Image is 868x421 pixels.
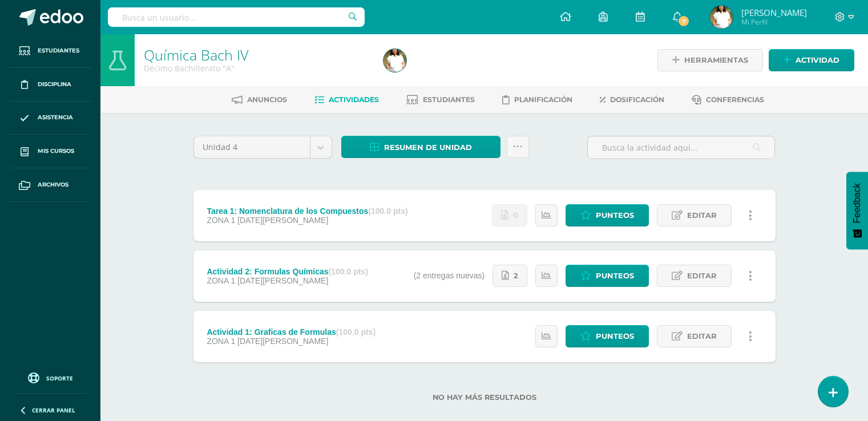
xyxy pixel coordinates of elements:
span: ZONA 1 [207,276,235,285]
a: Mis cursos [9,135,91,168]
a: Anuncios [232,91,287,109]
span: Punteos [596,265,634,286]
span: Herramientas [684,50,748,71]
strong: (100.0 pts) [336,327,376,337]
a: Planificación [502,91,572,109]
a: Punteos [566,265,649,287]
a: Punteos [566,204,649,226]
img: c7b04b25378ff11843444faa8800c300.png [710,6,733,29]
span: 0 [513,205,518,226]
a: Herramientas [657,49,763,71]
span: Punteos [596,205,634,226]
span: Actividades [329,95,379,104]
span: Cerrar panel [32,406,75,414]
input: Busca un usuario... [108,7,365,27]
span: Conferencias [706,95,764,104]
input: Busca la actividad aquí... [588,136,774,159]
a: Actividades [314,91,379,109]
span: [DATE][PERSON_NAME] [237,337,328,346]
span: Editar [687,265,717,286]
span: [PERSON_NAME] [741,7,807,18]
span: ZONA 1 [207,216,235,225]
span: [DATE][PERSON_NAME] [237,216,328,225]
a: Asistencia [9,102,91,135]
a: Soporte [14,370,87,385]
a: Dosificación [600,91,664,109]
span: Editar [687,326,717,347]
span: Feedback [852,183,862,223]
button: Feedback - Mostrar encuesta [846,172,868,249]
label: No hay más resultados [193,393,776,402]
span: 2 [514,265,518,286]
span: Dosificación [610,95,664,104]
a: 2 [492,265,527,287]
span: Soporte [46,374,73,382]
div: Tarea 1: Nomenclatura de los Compuestos [207,207,407,216]
span: [DATE][PERSON_NAME] [237,276,328,285]
a: Estudiantes [406,91,475,109]
h1: Química Bach IV [144,47,370,63]
a: Archivos [9,168,91,202]
a: Disciplina [9,68,91,102]
strong: (100.0 pts) [368,207,407,216]
div: Décimo Bachillerato 'A' [144,63,370,74]
span: Mi Perfil [741,17,807,27]
span: ZONA 1 [207,337,235,346]
span: 7 [677,15,690,27]
span: Actividad [796,50,839,71]
span: Archivos [38,180,68,189]
div: Actividad 1: Graficas de Formulas [207,327,376,337]
span: Mis cursos [38,147,74,156]
a: Actividad [769,49,854,71]
span: Estudiantes [423,95,475,104]
a: Conferencias [692,91,764,109]
span: Asistencia [38,113,73,122]
a: Química Bach IV [144,45,249,64]
a: No se han realizado entregas [492,204,527,226]
span: Estudiantes [38,46,79,55]
span: Disciplina [38,80,71,89]
div: Actividad 2: Formulas Químicas [207,267,368,276]
strong: (100.0 pts) [329,267,368,276]
a: Unidad 4 [194,136,332,158]
span: Resumen de unidad [384,137,472,158]
span: Unidad 4 [203,136,301,158]
span: Punteos [596,326,634,347]
a: Punteos [566,325,649,347]
span: Planificación [514,95,572,104]
a: Resumen de unidad [341,136,500,158]
span: Editar [687,205,717,226]
span: Anuncios [247,95,287,104]
img: c7b04b25378ff11843444faa8800c300.png [383,49,406,72]
a: Estudiantes [9,34,91,68]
